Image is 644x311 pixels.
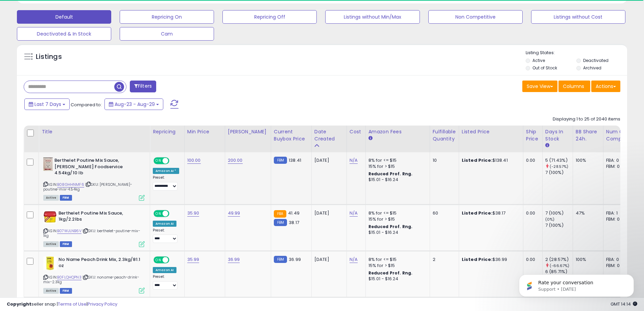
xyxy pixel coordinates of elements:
[57,182,84,187] a: B08GHHNMF6
[153,168,179,174] div: Amazon AI *
[274,157,287,164] small: FBM
[57,228,81,234] a: B07WJLNB6V
[120,10,214,24] button: Repricing On
[153,128,182,135] div: Repricing
[350,157,358,164] a: N/A
[368,224,413,229] b: Reduced Prof. Rng.
[42,128,147,135] div: Title
[545,142,549,149] small: Days In Stock.
[526,50,627,56] p: Listing States:
[187,128,222,135] div: Min Price
[36,52,62,62] h5: Listings
[545,128,570,142] div: Days In Stock
[433,210,454,216] div: 60
[606,216,628,222] div: FBM: 0
[606,128,631,142] div: Num of Comp.
[43,182,132,192] span: | SKU: [PERSON_NAME]-poutine-mix-4.54kg
[274,219,287,226] small: FBM
[526,157,537,163] div: 0.00
[228,210,240,217] a: 49.99
[43,241,59,247] span: All listings currently available for purchase on Amazon
[168,210,179,216] span: OFF
[433,128,456,142] div: Fulfillable Quantity
[576,128,600,142] div: BB Share 24h.
[531,10,625,24] button: Listings without Cost
[526,128,540,142] div: Ship Price
[154,158,163,164] span: ON
[606,157,628,163] div: FBA: 0
[7,301,117,308] div: seller snap | |
[58,301,87,307] a: Terms of Use
[115,101,155,108] span: Aug-23 - Aug-29
[532,58,545,63] label: Active
[576,257,598,263] div: 100%
[71,102,102,108] span: Compared to:
[314,257,341,263] div: [DATE]
[43,157,53,171] img: 41lj7Qe5KKL._SL40_.jpg
[545,217,555,222] small: (0%)
[545,157,573,163] div: 5 (71.43%)
[606,210,628,216] div: FBA: 1
[60,241,72,247] span: FBM
[88,301,117,307] a: Privacy Policy
[153,228,179,243] div: Preset:
[558,81,590,92] button: Columns
[368,171,413,177] b: Reduced Prof. Rng.
[288,210,300,216] span: 41.49
[350,256,358,263] a: N/A
[154,210,163,216] span: ON
[58,257,141,271] b: No Name Peach Drink Mix, 2.3kg/81.1 oz
[553,116,620,123] div: Displaying 1 to 25 of 2040 items
[43,228,140,238] span: | SKU: berthelet-poutine-mix-1kg
[428,10,523,24] button: Non Competitive
[153,175,179,191] div: Preset:
[168,257,179,263] span: OFF
[289,256,301,263] span: 36.99
[153,274,179,290] div: Preset:
[368,263,425,269] div: 15% for > $15
[43,257,145,293] div: ASIN:
[368,135,373,141] small: Amazon Fees.
[462,210,518,216] div: $38.17
[222,10,317,24] button: Repricing Off
[532,65,557,71] label: Out of Stock
[591,81,620,92] button: Actions
[563,83,584,90] span: Columns
[325,10,420,24] button: Listings without Min/Max
[368,177,425,183] div: $15.01 - $16.24
[526,257,537,263] div: 0.00
[368,270,413,276] b: Reduced Prof. Rng.
[274,128,309,142] div: Current Buybox Price
[43,257,57,270] img: 41dPQhk8M5L._SL40_.jpg
[54,157,137,178] b: Berthelet Poutine Mix Sauce, [PERSON_NAME] Foodservice 4.54kg/10 lb
[43,274,139,285] span: | SKU: noname-peach-drink-mix-2.3kg
[43,288,59,294] span: All listings currently available for purchase on Amazon
[187,256,199,263] a: 35.99
[153,221,176,227] div: Amazon AI
[462,256,493,263] b: Listed Price:
[314,157,341,163] div: [DATE]
[17,10,111,24] button: Default
[57,274,81,280] a: B0FLQHQPN3
[606,163,628,170] div: FBM: 0
[583,65,601,71] label: Archived
[368,276,425,282] div: $15.01 - $16.24
[368,210,425,216] div: 8% for <= $15
[314,210,341,216] div: [DATE]
[187,210,199,217] a: 35.90
[462,157,493,163] b: Listed Price:
[583,58,609,63] label: Deactivated
[522,81,557,92] button: Save View
[462,128,520,135] div: Listed Price
[289,219,299,226] span: 38.17
[462,257,518,263] div: $36.99
[228,157,243,164] a: 200.00
[576,157,598,163] div: 100%
[228,256,240,263] a: 36.99
[120,27,214,41] button: Cam
[60,288,72,294] span: FBM
[368,128,427,135] div: Amazon Fees
[43,195,59,201] span: All listings currently available for purchase on Amazon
